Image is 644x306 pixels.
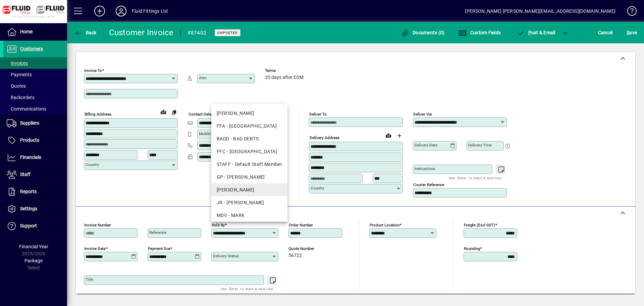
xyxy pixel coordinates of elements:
a: Home [3,24,67,40]
div: [PERSON_NAME] [217,110,282,117]
span: Settings [20,206,37,211]
mat-label: Invoice date [84,246,106,251]
mat-label: Deliver To [309,112,327,117]
span: Terms [265,69,305,73]
div: #87402 [187,28,207,38]
span: Package [24,258,43,263]
mat-label: Delivery time [468,143,492,147]
mat-option: JJ - JENI [211,183,287,196]
span: Custom Fields [459,30,501,35]
span: Financials [20,155,41,160]
mat-option: FFA - Auckland [211,120,287,132]
mat-option: BADD - BAD DEBTS [211,132,287,145]
mat-label: Rounding [464,246,480,251]
mat-option: JR - John Rossouw [211,196,287,209]
mat-option: STAFF - Default Staff Member [211,158,287,171]
button: Back [72,27,98,39]
a: Settings [3,201,67,217]
mat-label: Order number [289,223,313,227]
button: Documents (0) [399,27,446,39]
button: Save [625,27,639,39]
a: Communications [3,103,67,115]
a: Support [3,218,67,234]
mat-hint: Use 'Enter' to start a new line [220,285,273,293]
span: Cancel [598,27,613,38]
span: ave [627,27,637,38]
span: Unposted [217,31,238,35]
mat-label: Country [311,186,324,190]
span: Staff [20,172,31,177]
a: View on map [158,106,169,117]
button: Post & Email [513,27,559,39]
div: GP - [PERSON_NAME] [217,174,282,181]
div: [PERSON_NAME] [217,186,282,193]
a: Staff [3,166,67,183]
mat-option: AG - ADAM [211,107,287,120]
mat-label: Country [86,162,99,167]
mat-option: FFC - Christchurch [211,145,287,158]
a: Suppliers [3,115,67,132]
span: Backorders [7,95,35,100]
span: Quote number [288,247,329,251]
span: Financial Year [19,244,48,249]
span: Home [20,29,33,34]
mat-label: Product location [370,223,399,227]
a: View on map [383,130,394,141]
div: Fluid Fittings Ltd [132,6,168,16]
span: Support [20,223,37,228]
a: Knowledge Base [622,1,636,23]
button: Cancel [596,27,614,39]
mat-label: Reference [149,230,166,235]
mat-label: Sold by [212,223,225,227]
div: BADD - BAD DEBTS [217,135,282,142]
button: Profile [110,5,132,17]
a: Reports [3,183,67,200]
mat-label: Deliver via [413,112,432,117]
div: Customer Invoice [109,27,174,38]
span: Documents (0) [401,30,445,35]
div: FFA - [GEOGRAPHIC_DATA] [217,123,282,130]
mat-label: Title [86,277,93,282]
button: Custom Fields [457,27,502,39]
mat-label: Delivery status [213,254,239,258]
span: P [528,30,531,35]
mat-label: Invoice number [84,223,111,227]
mat-label: Attn [199,76,206,80]
mat-label: Courier Reference [413,182,444,187]
span: Communications [7,106,46,112]
button: Choose address [394,130,405,141]
span: Products [20,137,39,143]
span: Reports [20,189,37,194]
span: Suppliers [20,120,39,126]
div: JR - [PERSON_NAME] [217,199,282,206]
span: S [627,30,629,35]
a: Invoices [3,57,67,69]
span: 20 days after EOM [265,75,304,80]
a: Quotes [3,80,67,92]
div: [PERSON_NAME] [PERSON_NAME][EMAIL_ADDRESS][DOMAIN_NAME] [465,6,615,16]
a: Payments [3,69,67,80]
span: Invoices [7,60,28,66]
span: Customers [20,46,43,51]
button: Copy to Delivery address [169,107,179,118]
span: 56722 [288,253,302,258]
app-page-header-button: Back [67,27,104,39]
div: FFC - [GEOGRAPHIC_DATA] [217,148,282,155]
mat-option: MDV - MARK [211,209,287,222]
span: Quotes [7,83,26,89]
a: Backorders [3,92,67,103]
div: STAFF - Default Staff Member [217,161,282,168]
mat-hint: Use 'Enter' to start a new line [449,174,501,182]
mat-label: Mobile [199,131,211,136]
span: ost & Email [517,30,555,35]
mat-option: GP - Grant Petersen [211,171,287,183]
a: Financials [3,149,67,166]
mat-label: Invoice To [84,68,102,73]
mat-label: Freight (excl GST) [464,223,495,227]
a: Products [3,132,67,149]
div: MDV - MARK [217,212,282,219]
span: Payments [7,72,32,77]
button: Add [89,5,110,17]
mat-label: Instructions [415,166,435,171]
mat-label: Payment due [148,246,170,251]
